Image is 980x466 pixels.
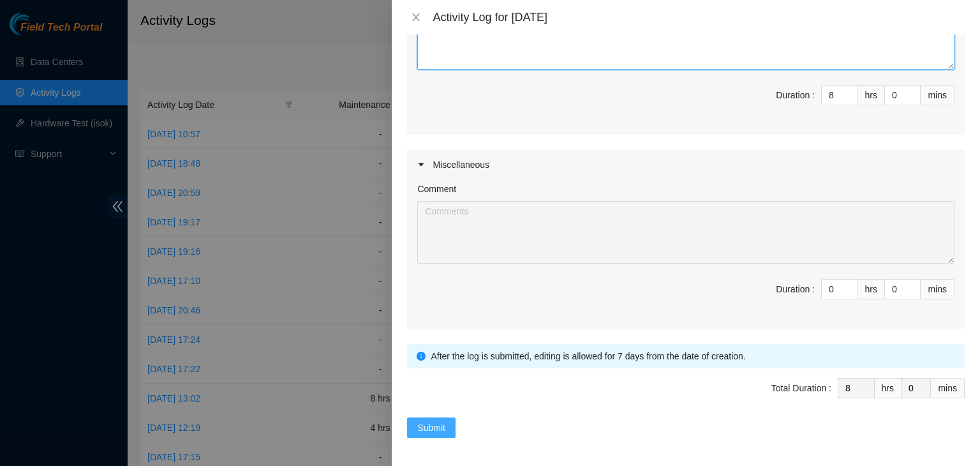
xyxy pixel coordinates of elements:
span: Increase Value [906,86,920,95]
span: up [910,87,917,95]
div: Miscellaneous [407,150,965,179]
div: hrs [858,279,885,299]
span: info-circle [417,352,426,361]
div: mins [931,378,965,398]
div: mins [921,85,954,105]
div: After the log is submitted, editing is allowed for 7 days from the date of creation. [431,349,955,363]
div: mins [921,279,954,299]
div: Activity Log for [DATE] [433,10,965,24]
button: Submit [407,417,456,438]
span: Decrease Value [843,289,857,299]
span: down [910,290,917,298]
span: Decrease Value [906,289,920,299]
div: hrs [858,85,885,105]
span: up [847,282,855,289]
span: Increase Value [843,280,857,289]
div: Duration : [776,88,815,102]
div: hrs [875,378,902,398]
span: down [847,96,855,104]
textarea: Comment [417,201,954,264]
label: Comment [417,182,456,196]
span: close [411,12,421,22]
span: Submit [417,421,445,435]
span: Decrease Value [906,95,920,105]
span: down [910,96,917,104]
div: Total Duration : [771,381,831,395]
span: Increase Value [843,86,857,95]
span: Increase Value [906,280,920,289]
span: down [847,290,855,298]
span: Decrease Value [843,95,857,105]
span: caret-right [417,161,425,169]
div: Duration : [776,282,815,296]
button: Close [407,11,425,24]
span: up [847,87,855,95]
span: up [910,282,917,289]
